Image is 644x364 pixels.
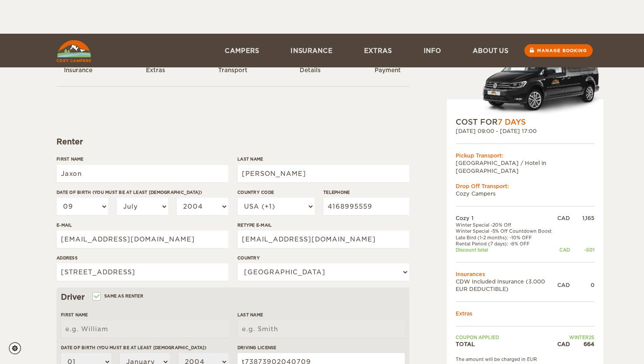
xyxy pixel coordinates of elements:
[557,340,570,348] div: CAD
[456,310,594,317] td: Extras
[482,50,603,117] img: Volkswagen-Caddy-MaxiCrew_.png
[237,311,405,318] label: Last Name
[570,281,594,289] div: 0
[237,255,409,261] label: Country
[237,344,405,351] label: Driving License
[447,57,603,117] div: Automatic
[237,222,409,228] label: Retype E-mail
[323,189,409,196] label: Telephone
[237,165,409,182] input: e.g. Smith
[348,34,408,67] a: Extras
[456,190,594,197] td: Cozy Campers
[237,320,405,338] input: e.g. Smith
[57,263,228,281] input: e.g. Street, City, Zip Code
[209,66,257,75] div: Transport
[557,281,570,289] div: CAD
[237,156,409,162] label: Last Name
[93,294,99,300] input: Same as renter
[57,222,228,228] label: E-mail
[93,292,143,300] label: Same as renter
[275,34,348,67] a: Insurance
[456,228,557,234] td: Winter Special -5% Off Countdown Boost
[57,255,228,261] label: Address
[131,66,180,75] div: Extras
[456,127,594,135] div: [DATE] 09:00 - [DATE] 17:00
[61,320,228,338] input: e.g. William
[209,34,275,67] a: Campers
[61,311,228,318] label: First Name
[557,334,594,340] td: WINTER25
[456,356,594,362] div: The amount will be charged in EUR
[61,344,228,351] label: Date of birth (You must be at least [DEMOGRAPHIC_DATA])
[57,165,228,182] input: e.g. William
[456,334,557,340] td: Coupon applied
[456,241,557,247] td: Rental Period (7 days): -8% OFF
[457,34,524,67] a: About us
[9,342,27,354] a: Cookie settings
[54,66,102,75] div: Insurance
[456,278,557,293] td: CDW Included Insurance (3.000 EUR DEDUCTIBLE)
[456,214,557,222] td: Cozy 1
[408,34,457,67] a: Info
[456,340,557,348] td: TOTAL
[57,231,228,248] input: e.g. example@example.com
[57,40,91,62] img: Cozy Campers
[557,247,570,253] div: CAD
[456,247,557,253] td: Discount total
[570,214,594,222] div: 1,165
[456,234,557,241] td: Late Bird (1-2 months): -10% OFF
[237,189,315,196] label: Country Code
[57,156,228,162] label: First Name
[524,44,593,57] a: Manage booking
[456,182,594,190] div: Drop Off Transport:
[286,66,334,75] div: Details
[557,214,570,222] div: CAD
[456,159,594,174] td: [GEOGRAPHIC_DATA] / Hotel in [GEOGRAPHIC_DATA]
[237,231,409,248] input: e.g. example@example.com
[498,118,526,126] span: 7 Days
[456,222,557,228] td: Winter Special -20% Off
[570,247,594,253] div: -501
[456,117,594,127] div: COST FOR
[456,152,594,159] div: Pickup Transport:
[570,340,594,348] div: 664
[364,66,412,75] div: Payment
[57,189,228,196] label: Date of birth (You must be at least [DEMOGRAPHIC_DATA])
[456,270,594,278] td: Insurances
[323,198,409,215] input: e.g. 1 234 567 890
[57,136,409,147] div: Renter
[61,292,405,302] div: Driver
